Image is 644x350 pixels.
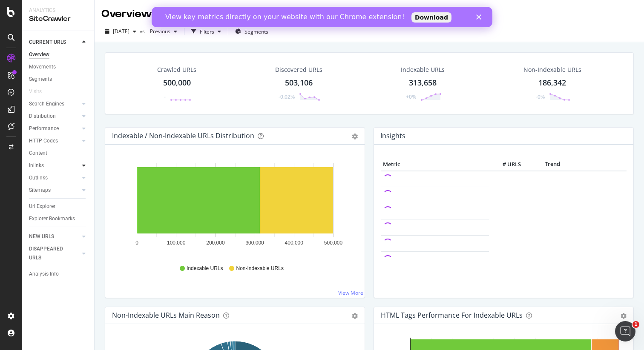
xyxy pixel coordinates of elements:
[29,245,80,262] a: DISAPPEARED URLS
[29,38,66,47] div: CURRENT URLS
[621,313,627,319] div: gear
[324,240,343,246] text: 500,000
[167,240,186,246] text: 100,000
[200,28,214,35] div: Filters
[112,311,220,319] div: Non-Indexable URLs Main Reason
[489,158,523,171] th: # URLS
[245,240,264,246] text: 300,000
[381,311,523,319] div: HTML Tags Performance for Indexable URLs
[632,321,639,328] span: 1
[29,149,47,158] div: Content
[101,25,140,38] button: [DATE]
[135,240,138,246] text: 0
[285,77,313,88] div: 503,106
[29,112,80,121] a: Distribution
[615,321,635,341] iframe: Intercom live chat
[236,265,283,272] span: Non-Indexable URLs
[29,232,54,241] div: NEW URLS
[29,186,51,195] div: Sitemaps
[29,270,88,279] a: Analysis Info
[380,130,405,142] h4: Insights
[29,63,88,71] a: Movements
[152,7,492,27] iframe: Intercom live chat banner
[275,65,322,74] div: Discovered URLs
[188,25,224,38] button: Filters
[187,265,223,272] span: Indexable URLs
[112,158,358,257] svg: A chart.
[406,93,416,100] div: +0%
[29,14,87,24] div: SiteCrawler
[29,7,87,14] div: Analytics
[29,270,59,279] div: Analysis Info
[325,8,333,13] div: Close
[163,77,191,88] div: 500,000
[29,38,80,47] a: CURRENT URLS
[29,100,64,108] div: Search Engines
[147,28,170,35] span: Previous
[29,87,42,96] div: Visits
[29,124,59,133] div: Performance
[29,137,58,145] div: HTTP Codes
[338,289,363,296] a: View More
[523,158,582,171] th: Trend
[381,158,489,171] th: Metric
[29,75,52,84] div: Segments
[29,245,72,262] div: DISAPPEARED URLS
[164,93,166,100] div: -
[409,77,437,88] div: 313,658
[29,100,80,108] a: Search Engines
[29,174,48,182] div: Outlinks
[29,124,80,133] a: Performance
[285,240,304,246] text: 400,000
[29,63,56,71] div: Movements
[113,28,129,35] span: 2025 Aug. 15th
[112,131,254,140] div: Indexable / Non-Indexable URLs Distribution
[140,28,147,35] span: vs
[352,134,358,139] div: gear
[536,93,545,100] div: -0%
[29,214,75,223] div: Explorer Bookmarks
[147,25,181,38] button: Previous
[352,313,358,319] div: gear
[29,214,88,223] a: Explorer Bookmarks
[101,7,152,21] div: Overview
[29,50,88,59] a: Overview
[29,161,80,170] a: Inlinks
[401,65,445,74] div: Indexable URLs
[29,186,80,195] a: Sitemaps
[157,65,196,74] div: Crawled URLs
[29,202,88,211] a: Url Explorer
[29,232,80,241] a: NEW URLS
[29,174,80,182] a: Outlinks
[279,93,295,100] div: -0.02%
[232,25,272,38] button: Segments
[29,50,49,59] div: Overview
[538,77,566,88] div: 186,342
[29,161,44,170] div: Inlinks
[29,149,88,158] a: Content
[29,202,55,211] div: Url Explorer
[244,28,268,35] span: Segments
[29,112,56,121] div: Distribution
[29,87,50,96] a: Visits
[29,75,88,84] a: Segments
[523,65,581,74] div: Non-Indexable URLs
[29,137,80,145] a: HTTP Codes
[206,240,225,246] text: 200,000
